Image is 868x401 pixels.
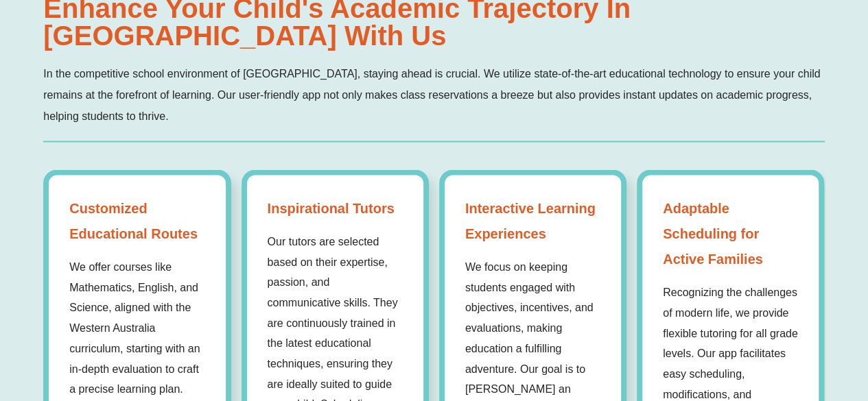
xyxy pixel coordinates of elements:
[43,63,825,127] p: In the competitive school environment of [GEOGRAPHIC_DATA], staying ahead is crucial. We utilize ...
[69,195,204,246] strong: Customized Educational Routes
[268,195,403,221] strong: Inspirational Tutors
[465,195,600,246] strong: Interactive Learning Experiences
[663,195,798,271] strong: Adaptable Scheduling for Active Families
[799,335,868,401] iframe: Chat Widget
